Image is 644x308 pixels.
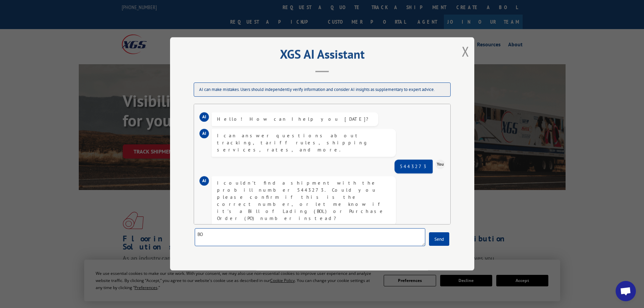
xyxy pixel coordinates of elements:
[435,160,445,169] div: You
[217,180,390,222] div: I couldn't find a shipment with the probill number 5443273. Could you please confirm if this is t...
[187,49,457,62] h2: XGS AI Assistant
[195,229,425,246] textarea: BO
[400,163,427,170] div: 5443273
[462,42,469,60] button: Close modal
[217,132,390,153] div: I can answer questions about tracking, tariff rules, shipping services, rates, and more.
[217,116,373,123] div: Hello! How can I help you [DATE]?
[429,233,449,246] button: Send
[616,281,636,301] div: Open chat
[199,129,209,138] div: AI
[199,176,209,186] div: AI
[199,112,209,122] div: AI
[194,83,451,97] div: AI can make mistakes. Users should independently verify information and consider AI insights as s...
